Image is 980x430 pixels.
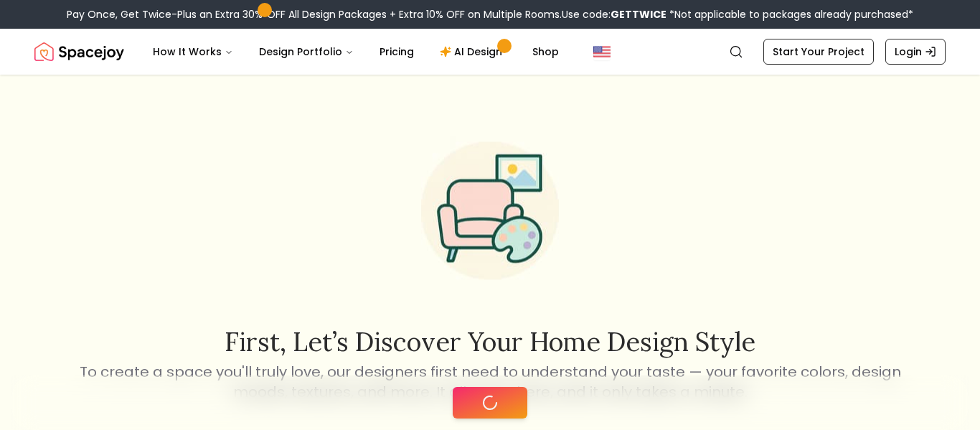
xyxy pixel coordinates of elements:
span: Use code: [562,7,666,22]
a: Start Your Project [763,39,874,65]
a: Spacejoy [34,37,124,66]
b: GETTWICE [611,7,666,22]
a: Shop [521,37,570,66]
button: How It Works [141,37,245,66]
nav: Main [141,37,570,66]
span: *Not applicable to packages already purchased* [666,7,913,22]
h2: First, let’s discover your home design style [77,327,903,356]
button: Design Portfolio [248,37,365,66]
a: AI Design [428,37,518,66]
img: Spacejoy Logo [34,37,124,66]
nav: Global [34,29,946,75]
a: Login [885,39,946,65]
div: Pay Once, Get Twice-Plus an Extra 30% OFF All Design Packages + Extra 10% OFF on Multiple Rooms. [67,7,913,22]
p: To create a space you'll truly love, our designers first need to understand your taste — your fav... [77,362,903,402]
img: United States [593,43,611,60]
a: Pricing [368,37,425,66]
img: Start Style Quiz Illustration [398,118,582,302]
